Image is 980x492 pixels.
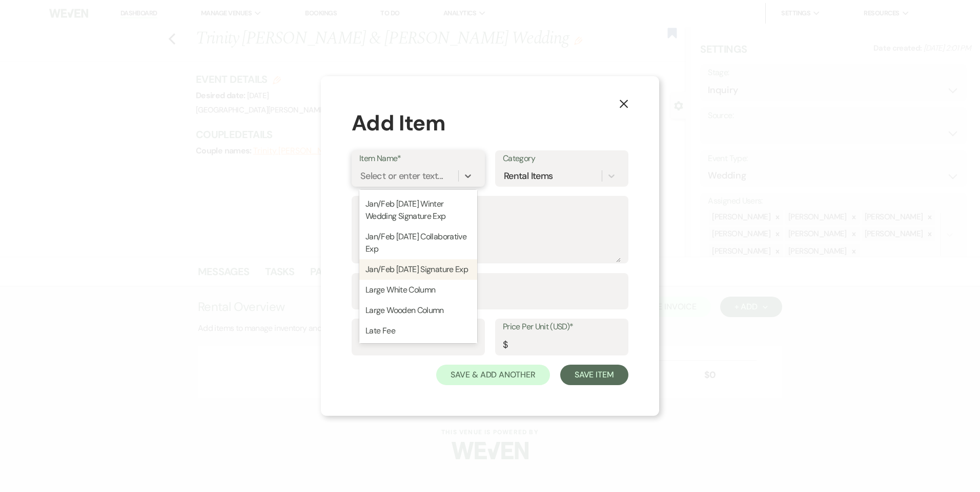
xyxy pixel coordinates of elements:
div: Mar/Dec [DATE] Winter Wedding Signature Exp [359,341,477,374]
button: Save Item [560,365,628,385]
label: Item Name* [359,151,477,166]
div: Jan/Feb [DATE] Collaborative Exp [359,227,477,259]
button: Save & Add Another [436,365,550,385]
div: Rental Items [504,169,553,183]
label: Category [503,151,621,166]
label: Quantity* [359,274,621,289]
div: Late Fee [359,321,477,341]
label: Description [359,197,621,212]
div: Large Wooden Column [359,300,477,321]
div: Large White Column [359,280,477,300]
div: Jan/Feb [DATE] Signature Exp [359,259,477,280]
div: $ [503,338,507,352]
div: Select or enter text... [360,169,443,183]
div: Jan/Feb [DATE] Winter Wedding Signature Exp [359,194,477,227]
div: Add Item [352,107,628,139]
label: Price Per Unit (USD)* [503,320,621,334]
